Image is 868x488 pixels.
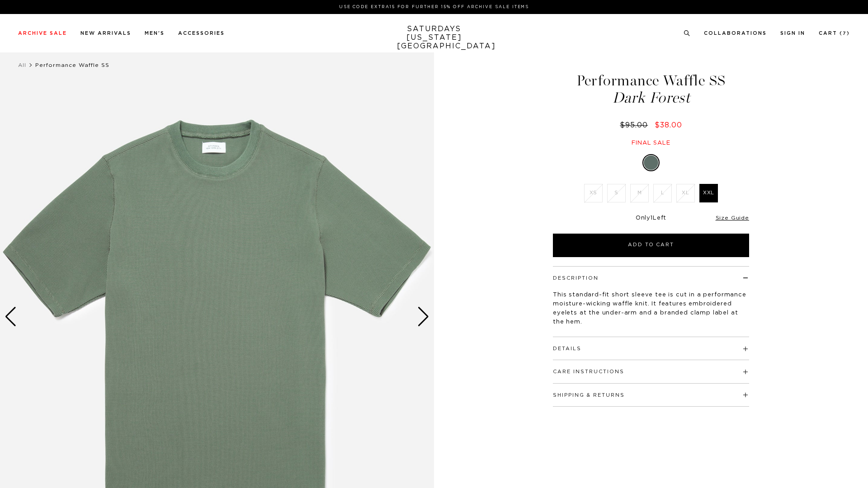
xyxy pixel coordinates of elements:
button: Add to Cart [553,234,749,257]
a: Archive Sale [18,31,67,36]
a: Size Guide [716,215,749,221]
span: 1 [651,215,653,221]
span: $38.00 [655,122,682,129]
a: Men's [145,31,165,36]
a: Collaborations [704,31,767,36]
a: New Arrivals [80,31,131,36]
button: Details [553,346,581,351]
div: Previous slide [5,307,17,327]
p: Use Code EXTRA15 for Further 15% Off Archive Sale Items [22,4,846,10]
a: SATURDAYS[US_STATE][GEOGRAPHIC_DATA] [397,25,472,51]
a: Sign In [780,31,805,36]
a: Accessories [178,31,225,36]
span: Performance Waffle SS [35,62,109,68]
p: This standard-fit short sleeve tee is cut in a performance moisture-wicking waffle knit. It featu... [553,291,749,327]
small: 7 [843,32,847,36]
del: $95.00 [620,122,651,129]
div: Next slide [417,307,429,327]
div: Final sale [552,139,750,147]
button: Description [553,276,599,281]
span: Dark Forest [552,90,750,105]
a: All [18,62,26,68]
a: Cart (7) [819,31,850,36]
div: Only Left [553,215,749,222]
button: Care Instructions [553,369,624,374]
button: Shipping & Returns [553,393,625,398]
h1: Performance Waffle SS [552,73,750,105]
label: XXL [699,184,718,202]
